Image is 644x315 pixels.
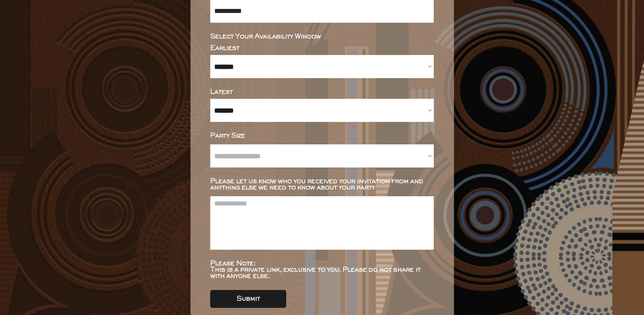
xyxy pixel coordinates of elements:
[210,178,434,191] div: Please let us know who you received your invitation from and anything else we need to know about ...
[210,133,434,139] div: Party Size
[210,89,434,95] div: Latest
[210,45,434,51] div: Earliest
[210,260,434,279] div: Please Note: This is a private link, exclusive to you. Please do not share it with anyone else.
[210,34,434,40] div: Select Your Availability Window
[237,296,260,302] div: Submit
